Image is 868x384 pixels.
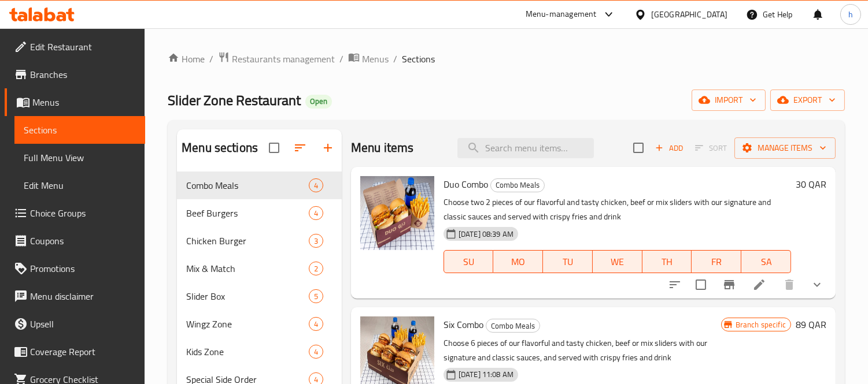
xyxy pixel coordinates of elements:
[543,250,593,273] button: TU
[30,317,136,331] span: Upsell
[731,319,791,330] span: Branch specific
[30,68,136,81] span: Branches
[5,255,145,282] a: Promotions
[653,141,685,155] span: Add
[651,139,688,157] span: Add item
[444,176,488,193] span: Duo Combo
[734,137,836,159] button: Manage items
[232,52,335,66] span: Restaurants management
[168,51,845,66] nav: breadcrumb
[651,139,688,157] button: Add
[444,195,791,224] p: Choose two 2 pieces of our flavorful and tasty chicken, beef or mix sliders with our signature an...
[593,250,642,273] button: WE
[5,33,145,61] a: Edit Restaurant
[5,61,145,88] a: Branches
[286,134,314,162] span: Sort sections
[309,291,323,302] span: 5
[186,345,309,359] span: Kids Zone
[24,178,136,192] span: Edit Menu
[14,144,145,172] a: Full Menu View
[490,178,545,192] div: Combo Meals
[30,345,136,359] span: Coverage Report
[309,319,323,330] span: 4
[796,316,826,333] h6: 89 QAR
[626,136,651,160] span: Select section
[177,282,342,310] div: Slider Box5
[642,250,692,273] button: TH
[177,255,342,282] div: Mix & Match2
[309,178,323,192] div: items
[351,139,414,156] h2: Menu items
[182,139,258,156] h2: Menu sections
[692,90,766,111] button: import
[449,253,489,270] span: SU
[186,262,309,275] span: Mix & Match
[444,316,483,333] span: Six Combo
[696,253,737,270] span: FR
[186,234,309,248] span: Chicken Burger
[186,178,309,192] span: Combo Meals
[796,176,826,192] h6: 30 QAR
[186,206,309,220] span: Beef Burgers
[780,93,836,107] span: export
[775,271,803,299] button: delete
[402,52,435,66] span: Sections
[5,310,145,338] a: Upsell
[444,250,494,273] button: SU
[24,123,136,137] span: Sections
[810,278,824,292] svg: Show Choices
[688,139,734,157] span: Select section first
[689,273,713,297] span: Select to update
[647,253,688,270] span: TH
[360,176,434,250] img: Duo Combo
[32,95,136,109] span: Menus
[362,52,389,66] span: Menus
[309,346,323,357] span: 4
[444,336,721,365] p: Choose 6 pieces of our flavorful and tasty chicken, beef or mix sliders with our signature and cl...
[30,289,136,303] span: Menu disclaimer
[309,289,323,303] div: items
[651,8,727,21] div: [GEOGRAPHIC_DATA]
[486,319,540,333] span: Combo Meals
[218,51,335,66] a: Restaurants management
[5,338,145,366] a: Coverage Report
[177,227,342,255] div: Chicken Burger3
[168,52,205,66] a: Home
[177,199,342,227] div: Beef Burgers4
[209,52,213,66] li: /
[309,206,323,220] div: items
[457,138,594,158] input: search
[692,250,741,273] button: FR
[177,172,342,199] div: Combo Meals4
[30,40,136,54] span: Edit Restaurant
[752,278,766,292] a: Edit menu item
[715,271,743,299] button: Branch-specific-item
[393,52,397,66] li: /
[486,319,540,333] div: Combo Meals
[744,141,826,155] span: Manage items
[848,8,853,21] span: h
[305,96,332,106] span: Open
[661,271,689,299] button: sort-choices
[262,136,286,160] span: Select all sections
[186,317,309,331] span: Wingz Zone
[14,172,145,199] a: Edit Menu
[177,338,342,366] div: Kids Zone4
[14,116,145,144] a: Sections
[701,93,756,107] span: import
[454,229,518,240] span: [DATE] 08:39 AM
[186,289,309,303] div: Slider Box
[548,253,588,270] span: TU
[177,310,342,338] div: Wingz Zone4
[30,262,136,275] span: Promotions
[526,8,597,21] div: Menu-management
[309,234,323,248] div: items
[309,263,323,274] span: 2
[5,227,145,255] a: Coupons
[803,271,831,299] button: show more
[314,134,342,162] button: Add section
[309,345,323,359] div: items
